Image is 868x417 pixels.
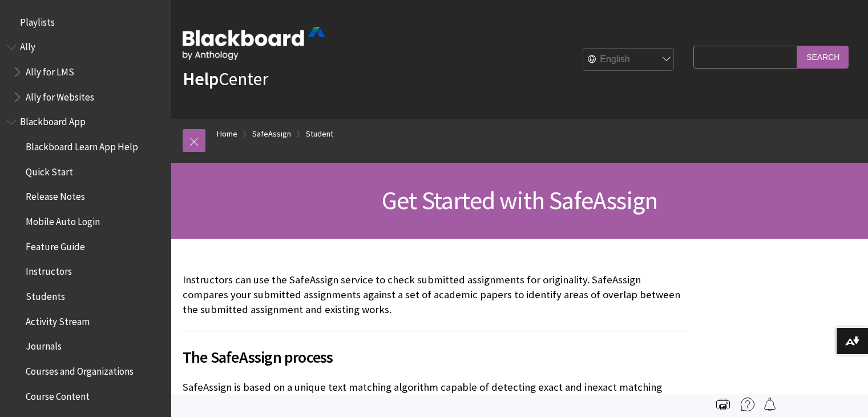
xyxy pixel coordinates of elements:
[797,46,849,68] input: Search
[26,87,94,103] span: Ally for Websites
[306,127,333,141] a: Student
[252,127,291,141] a: SafeAssign
[26,237,85,252] span: Feature Guide
[7,13,164,32] nav: Book outline for Playlists
[20,38,35,53] span: Ally
[583,49,675,71] select: Site Language Selector
[26,137,138,153] span: Blackboard Learn App Help
[741,398,754,411] img: More help
[26,312,90,327] span: Activity Stream
[26,287,65,302] span: Students
[26,337,62,352] span: Journals
[7,38,164,107] nav: Book outline for Anthology Ally Help
[20,13,55,28] span: Playlists
[183,27,325,60] img: Blackboard by Anthology
[183,380,688,410] p: SafeAssign is based on a unique text matching algorithm capable of detecting exact and inexact ma...
[183,272,688,318] p: Instructors can use the SafeAssign service to check submitted assignments for originality. SafeAs...
[26,362,134,377] span: Courses and Organizations
[26,387,90,402] span: Course Content
[20,113,86,128] span: Blackboard App
[183,67,268,90] a: HelpCenter
[716,398,730,411] img: Print
[382,185,657,216] span: Get Started with SafeAssign
[26,162,73,178] span: Quick Start
[183,67,219,90] strong: Help
[217,127,237,141] a: Home
[183,345,688,369] span: The SafeAssign process
[26,212,100,227] span: Mobile Auto Login
[26,262,72,278] span: Instructors
[26,62,74,78] span: Ally for LMS
[26,187,85,203] span: Release Notes
[763,398,777,411] img: Follow this page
